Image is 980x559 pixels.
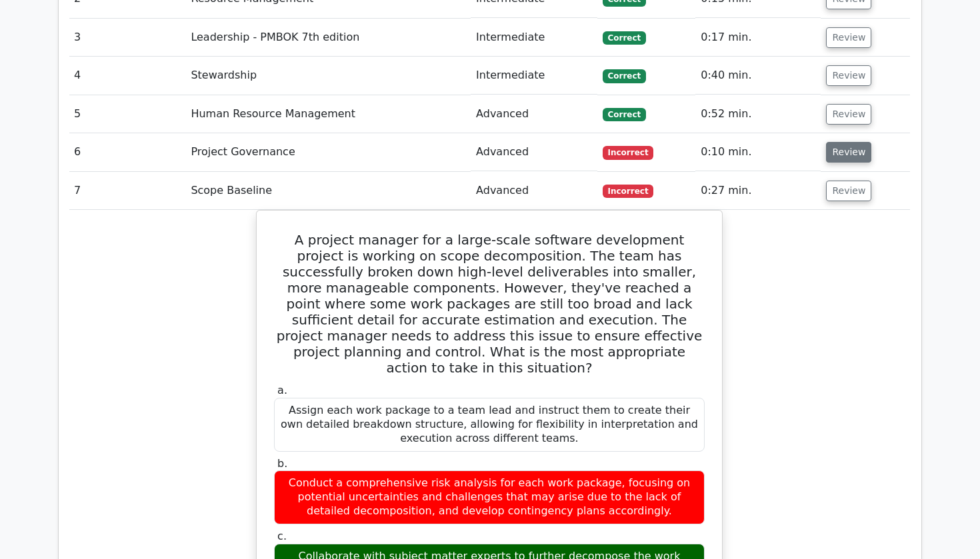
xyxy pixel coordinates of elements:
[603,185,654,198] span: Incorrect
[69,19,185,57] td: 3
[826,181,871,201] button: Review
[274,398,705,451] div: Assign each work package to a team lead and instruct them to create their own detailed breakdown ...
[471,172,597,210] td: Advanced
[603,69,646,83] span: Correct
[826,142,871,163] button: Review
[695,95,821,133] td: 0:52 min.
[277,384,287,396] span: a.
[695,19,821,57] td: 0:17 min.
[471,19,597,57] td: Intermediate
[603,108,646,121] span: Correct
[69,172,185,210] td: 7
[273,232,706,376] h5: A project manager for a large-scale software development project is working on scope decompositio...
[826,27,871,48] button: Review
[695,57,821,95] td: 0:40 min.
[695,172,821,210] td: 0:27 min.
[826,65,871,86] button: Review
[471,133,597,171] td: Advanced
[185,133,471,171] td: Project Governance
[277,530,287,542] span: c.
[277,457,287,470] span: b.
[826,104,871,125] button: Review
[274,470,705,524] div: Conduct a comprehensive risk analysis for each work package, focusing on potential uncertainties ...
[695,133,821,171] td: 0:10 min.
[69,133,185,171] td: 6
[185,57,471,95] td: Stewardship
[185,19,471,57] td: Leadership - PMBOK 7th edition
[185,95,471,133] td: Human Resource Management
[603,31,646,45] span: Correct
[471,95,597,133] td: Advanced
[69,57,185,95] td: 4
[603,146,654,159] span: Incorrect
[471,57,597,95] td: Intermediate
[69,95,185,133] td: 5
[185,172,471,210] td: Scope Baseline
